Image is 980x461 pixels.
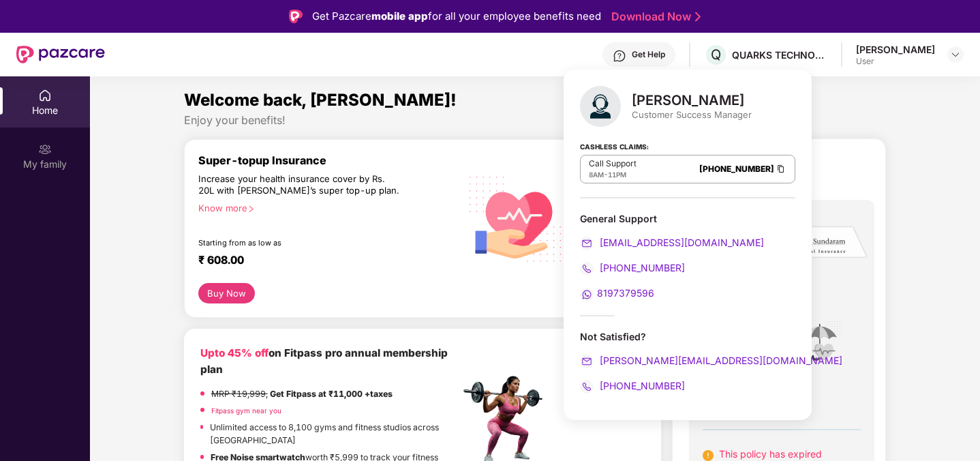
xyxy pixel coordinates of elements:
[597,237,764,248] span: [EMAIL_ADDRESS][DOMAIN_NAME]
[580,380,685,391] a: [PHONE_NUMBER]
[608,170,626,179] span: 11PM
[597,380,685,391] span: [PHONE_NUMBER]
[247,205,255,213] span: right
[632,92,752,108] div: [PERSON_NAME]
[589,169,637,180] div: -
[580,262,685,273] a: [PHONE_NUMBER]
[580,288,594,301] img: svg+xml;base64,PHN2ZyB4bWxucz0iaHR0cDovL3d3dy53My5vcmcvMjAwMC9zdmciIHdpZHRoPSIyMCIgaGVpZ2h0PSIyMC...
[580,212,795,225] div: General Support
[776,163,786,175] img: Clipboard Icon
[597,355,842,366] span: [PERSON_NAME][EMAIL_ADDRESS][DOMAIN_NAME]
[950,49,961,60] img: svg+xml;base64,PHN2ZyBpZD0iRHJvcGRvd24tMzJ4MzIiIHhtbG5zPSJodHRwOi8vd3d3LnczLm9yZy8yMDAwL3N2ZyIgd2...
[580,262,594,276] img: svg+xml;base64,PHN2ZyB4bWxucz0iaHR0cDovL3d3dy53My5vcmcvMjAwMC9zdmciIHdpZHRoPSIyMCIgaGVpZ2h0PSIyMC...
[312,8,601,25] div: Get Pazcare for all your employee benefits need
[211,406,281,415] a: Fitpass gym near you
[580,237,594,250] img: svg+xml;base64,PHN2ZyB4bWxucz0iaHR0cDovL3d3dy53My5vcmcvMjAwMC9zdmciIHdpZHRoPSIyMCIgaGVpZ2h0PSIyMC...
[580,237,764,248] a: [EMAIL_ADDRESS][DOMAIN_NAME]
[632,49,665,60] div: Get Help
[198,283,255,303] button: Buy Now
[198,203,452,212] div: Know more
[198,173,401,197] div: Increase your health insurance cover by Rs. 20L with [PERSON_NAME]’s super top-up plan.
[580,86,621,127] img: svg+xml;base64,PHN2ZyB4bWxucz0iaHR0cDovL3d3dy53My5vcmcvMjAwMC9zdmciIHhtbG5zOnhsaW5rPSJodHRwOi8vd3...
[772,226,868,259] img: insurerLogo
[580,380,594,393] img: svg+xml;base64,PHN2ZyB4bWxucz0iaHR0cDovL3d3dy53My5vcmcvMjAwMC9zdmciIHdpZHRoPSIyMCIgaGVpZ2h0PSIyMC...
[200,346,448,376] b: on Fitpass pro annual membership plan
[719,448,822,460] span: This policy has expired
[711,46,721,63] span: Q
[632,108,752,121] div: Customer Success Manager
[580,212,795,301] div: General Support
[198,253,446,269] div: ₹ 608.00
[184,113,887,128] div: Enjoy your benefits!
[695,10,701,24] img: Stroke
[16,46,105,63] img: New Pazcare Logo
[210,421,459,447] p: Unlimited access to 8,100 gyms and fitness studios across [GEOGRAPHIC_DATA]
[580,287,654,299] a: 8197379596
[580,355,842,366] a: [PERSON_NAME][EMAIL_ADDRESS][DOMAIN_NAME]
[613,49,626,63] img: svg+xml;base64,PHN2ZyBpZD0iSGVscC0zMngzMiIgeG1sbnM9Imh0dHA6Ly93d3cudzMub3JnLzIwMDAvc3ZnIiB3aWR0aD...
[580,330,795,343] div: Not Satisfied?
[270,389,393,399] strong: Get Fitpass at ₹11,000 +taxes
[38,89,52,102] img: svg+xml;base64,PHN2ZyBpZD0iSG9tZSIgeG1sbnM9Imh0dHA6Ly93d3cudzMub3JnLzIwMDAvc3ZnIiB3aWR0aD0iMjAiIG...
[200,346,269,359] b: Upto 45% off
[699,164,774,174] a: [PHONE_NUMBER]
[597,262,685,273] span: [PHONE_NUMBER]
[856,56,935,67] div: User
[798,320,842,365] img: icon
[184,90,457,110] span: Welcome back, [PERSON_NAME]!
[580,138,649,153] strong: Cashless Claims:
[589,158,637,169] p: Call Support
[580,330,795,393] div: Not Satisfied?
[371,10,428,23] strong: mobile app
[611,10,696,24] a: Download Now
[703,450,714,461] img: svg+xml;base64,PHN2ZyB4bWxucz0iaHR0cDovL3d3dy53My5vcmcvMjAwMC9zdmciIHdpZHRoPSIxNiIgaGVpZ2h0PSIxNi...
[198,238,402,248] div: Starting from as low as
[580,355,594,368] img: svg+xml;base64,PHN2ZyB4bWxucz0iaHR0cDovL3d3dy53My5vcmcvMjAwMC9zdmciIHdpZHRoPSIyMCIgaGVpZ2h0PSIyMC...
[38,143,52,156] img: svg+xml;base64,PHN2ZyB3aWR0aD0iMjAiIGhlaWdodD0iMjAiIHZpZXdCb3g9IjAgMCAyMCAyMCIgZmlsbD0ibm9uZSIgeG...
[460,161,572,275] img: svg+xml;base64,PHN2ZyB4bWxucz0iaHR0cDovL3d3dy53My5vcmcvMjAwMC9zdmciIHhtbG5zOnhsaW5rPSJodHRwOi8vd3...
[856,43,935,56] div: [PERSON_NAME]
[211,389,268,399] del: MRP ₹19,999,
[289,10,303,23] img: Logo
[589,170,604,179] span: 8AM
[732,48,827,61] div: QUARKS TECHNOSOFT
[597,287,654,299] span: 8197379596
[198,153,460,167] div: Super-topup Insurance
